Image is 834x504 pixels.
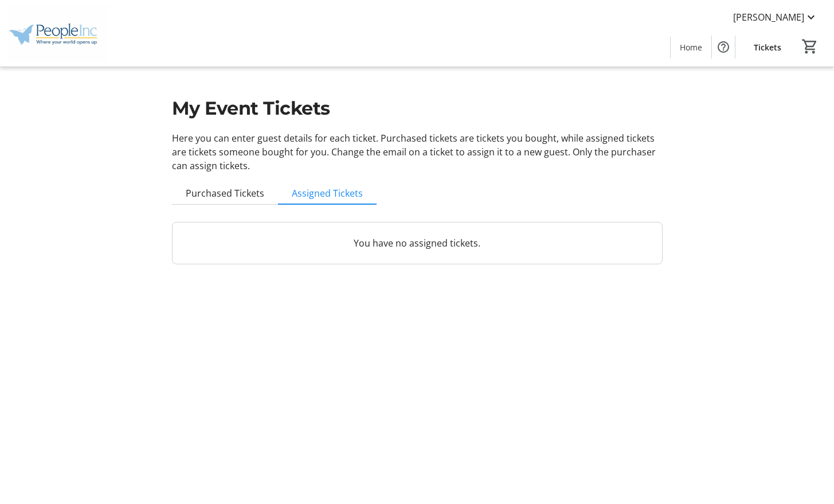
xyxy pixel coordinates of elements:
[172,95,663,122] h1: My Event Tickets
[7,5,109,62] img: People Inc.'s Logo
[800,36,820,57] button: Cart
[671,37,711,58] a: Home
[172,131,663,173] p: Here you can enter guest details for each ticket. Purchased tickets are tickets you bought, while...
[724,8,827,26] button: [PERSON_NAME]
[292,189,363,198] span: Assigned Tickets
[186,189,264,198] span: Purchased Tickets
[745,37,790,58] a: Tickets
[186,236,648,250] p: You have no assigned tickets.
[733,10,804,24] span: [PERSON_NAME]
[754,41,781,53] span: Tickets
[680,41,702,53] span: Home
[712,36,735,58] button: Help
